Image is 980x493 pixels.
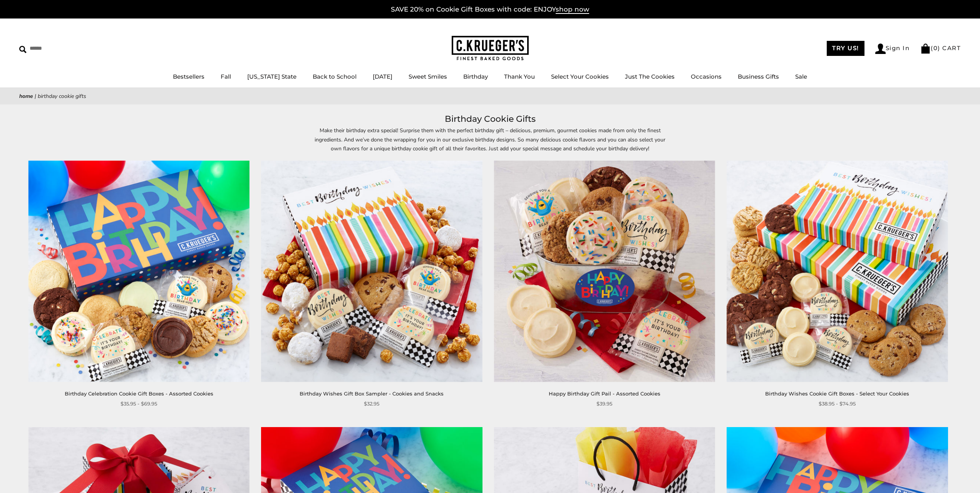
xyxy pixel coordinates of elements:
a: (0) CART [920,44,961,52]
h1: Birthday Cookie Gifts [31,112,949,126]
a: [US_STATE] State [247,73,297,80]
img: Happy Birthday Gift Pail - Assorted Cookies [494,161,715,382]
span: | [35,93,36,100]
span: 0 [933,44,938,52]
span: $35.95 - $69.95 [121,400,157,408]
img: Account [875,44,886,54]
span: $38.95 - $74.95 [819,400,856,408]
img: Birthday Celebration Cookie Gift Boxes - Assorted Cookies [28,161,250,382]
img: Search [19,46,27,53]
a: Birthday Wishes Gift Box Sampler - Cookies and Snacks [300,390,444,397]
input: Search [19,42,111,54]
a: Happy Birthday Gift Pail - Assorted Cookies [549,390,660,397]
nav: breadcrumbs [19,92,961,101]
a: SAVE 20% on Cookie Gift Boxes with code: ENJOYshop now [391,5,589,14]
a: Birthday [463,73,488,80]
a: Home [19,93,33,100]
p: Make their birthday extra special! Surprise them with the perfect birthday gift – delicious, prem... [313,126,667,153]
a: Fall [221,73,231,80]
img: Birthday Wishes Cookie Gift Boxes - Select Your Cookies [727,161,948,382]
span: $39.95 [596,400,612,408]
a: Sweet Smiles [409,73,447,80]
img: Bag [920,44,931,54]
a: Birthday Wishes Cookie Gift Boxes - Select Your Cookies [765,390,909,397]
a: Birthday Celebration Cookie Gift Boxes - Assorted Cookies [65,390,213,397]
a: Occasions [691,73,722,80]
img: C.KRUEGER'S [452,36,529,61]
a: Sign In [875,44,910,54]
a: Select Your Cookies [551,73,609,80]
a: Back to School [313,73,357,80]
a: Just The Cookies [625,73,675,80]
span: Birthday Cookie Gifts [38,93,86,100]
a: TRY US! [827,41,864,56]
a: Thank You [504,73,535,80]
img: Birthday Wishes Gift Box Sampler - Cookies and Snacks [261,161,482,382]
a: [DATE] [373,73,392,80]
a: Business Gifts [738,73,779,80]
span: $32.95 [364,400,379,408]
span: shop now [556,5,589,14]
a: Sale [795,73,807,80]
a: Bestsellers [173,73,204,80]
